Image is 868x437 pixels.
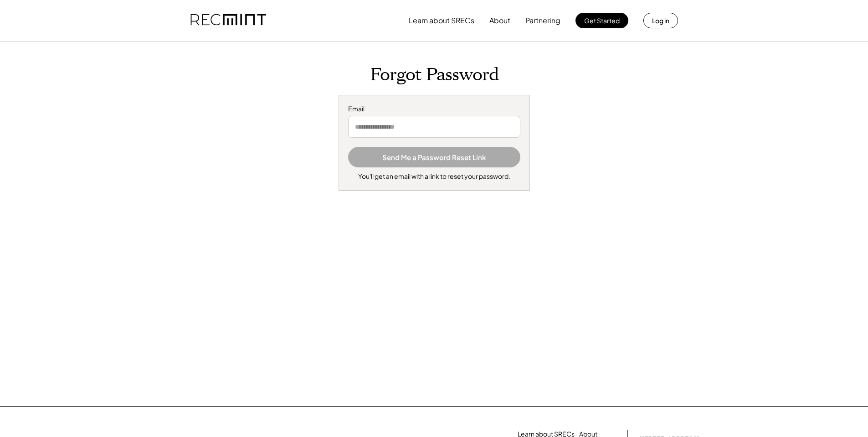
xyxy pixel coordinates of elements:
[348,104,520,114] div: Email
[489,11,510,30] button: About
[348,147,520,167] button: Send Me a Password Reset Link
[152,64,717,86] h1: Forgot Password
[190,5,266,36] img: recmint-logotype%403x.png
[525,11,560,30] button: Partnering
[358,172,510,181] div: You'll get an email with a link to reset your password.
[643,13,678,28] button: Log in
[575,13,628,28] button: Get Started
[409,11,474,30] button: Learn about SRECs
